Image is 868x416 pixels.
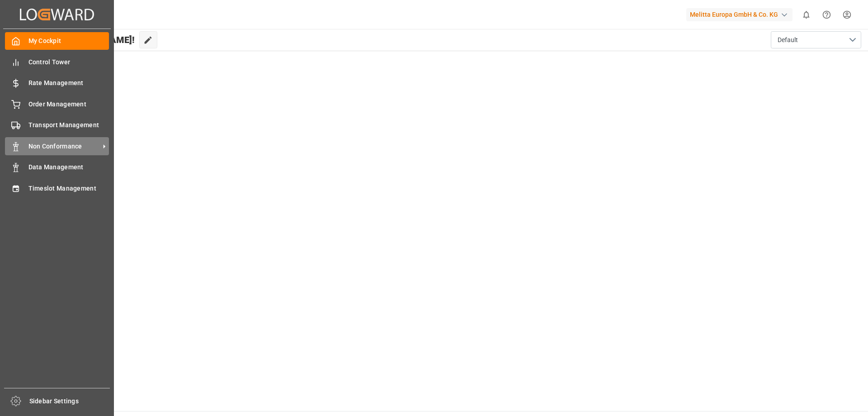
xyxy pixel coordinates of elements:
a: Data Management [5,158,109,176]
span: Hello [PERSON_NAME]! [38,31,135,48]
span: Default [778,35,798,45]
span: Control Tower [28,57,109,67]
a: Timeslot Management [5,179,109,197]
span: Sidebar Settings [29,397,110,406]
span: Data Management [28,163,109,172]
button: Help Center [816,5,837,25]
span: Transport Management [28,120,109,130]
span: Order Management [28,100,109,109]
span: My Cockpit [28,36,109,46]
div: Melitta Europa GmbH & Co. KG [686,8,793,21]
button: open menu [771,31,861,48]
a: My Cockpit [5,32,109,50]
a: Order Management [5,95,109,113]
button: Melitta Europa GmbH & Co. KG [686,6,796,23]
a: Rate Management [5,74,109,92]
span: Non Conformance [28,142,100,151]
button: show 0 new notifications [796,5,816,25]
a: Control Tower [5,53,109,71]
span: Timeslot Management [28,184,109,193]
a: Transport Management [5,116,109,134]
span: Rate Management [28,78,109,88]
